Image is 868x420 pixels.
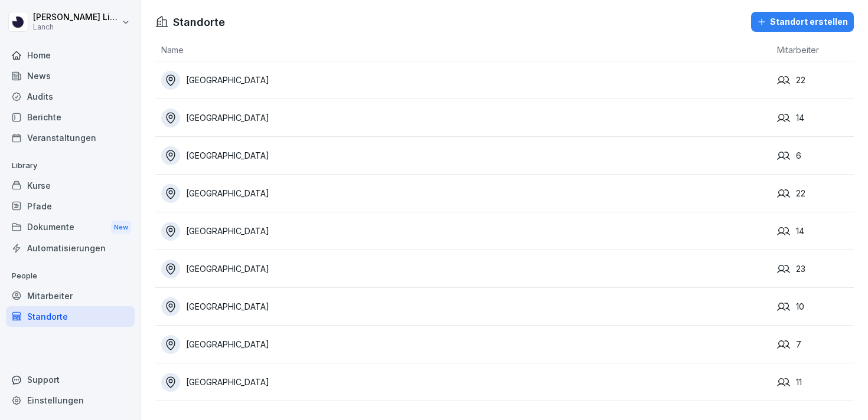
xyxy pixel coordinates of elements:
[33,12,119,22] p: [PERSON_NAME] Liebhold
[6,65,135,86] a: News
[111,221,131,234] div: New
[777,74,854,87] div: 22
[161,71,771,90] a: [GEOGRAPHIC_DATA]
[161,109,771,127] a: [GEOGRAPHIC_DATA]
[6,286,135,306] a: Mitarbeiter
[777,376,854,389] div: 11
[161,373,771,392] a: [GEOGRAPHIC_DATA]
[6,45,135,65] a: Home
[757,15,848,28] div: Standort erstellen
[173,14,225,30] h1: Standorte
[777,262,854,275] div: 23
[161,184,771,203] a: [GEOGRAPHIC_DATA]
[161,260,771,278] a: [GEOGRAPHIC_DATA]
[6,156,135,175] p: Library
[6,390,135,411] a: Einstellungen
[6,267,135,286] p: People
[777,111,854,124] div: 14
[155,39,771,61] th: Name
[777,149,854,162] div: 6
[6,86,135,107] a: Audits
[161,335,771,354] a: [GEOGRAPHIC_DATA]
[33,23,119,31] p: Lanch
[6,216,135,238] a: DokumenteNew
[6,127,135,148] a: Veranstaltungen
[751,12,854,32] button: Standort erstellen
[777,187,854,200] div: 22
[6,107,135,127] a: Berichte
[777,300,854,313] div: 10
[6,175,135,196] a: Kurse
[777,338,854,351] div: 7
[6,369,135,390] div: Support
[161,222,771,241] a: [GEOGRAPHIC_DATA]
[6,306,135,327] a: Standorte
[777,225,854,238] div: 14
[161,297,771,316] a: [GEOGRAPHIC_DATA]
[161,146,771,165] a: [GEOGRAPHIC_DATA]
[771,39,854,61] th: Mitarbeiter
[6,196,135,216] a: Pfade
[6,238,135,258] a: Automatisierungen
[6,216,135,238] div: Dokumente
